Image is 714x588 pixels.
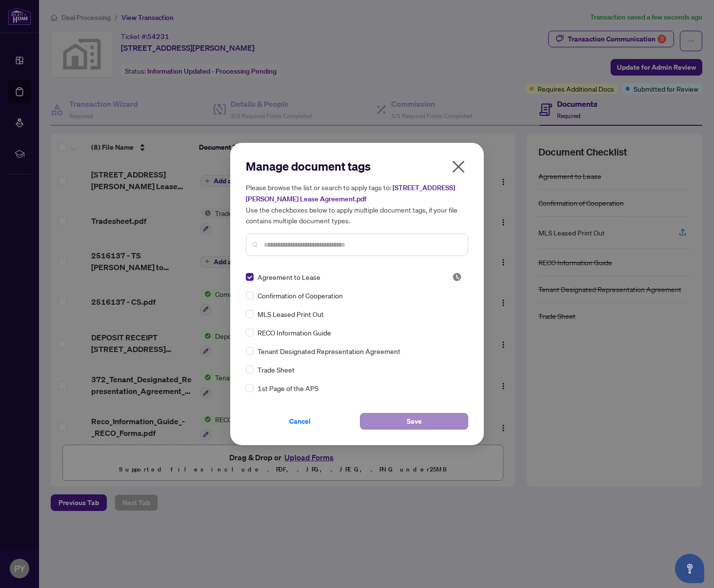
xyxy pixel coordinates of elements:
span: RECO Information Guide [258,327,331,338]
span: Save [407,413,422,429]
img: status [452,272,462,282]
span: Cancel [289,413,311,429]
button: Save [360,413,468,430]
button: Cancel [246,413,354,430]
span: 1st Page of the APS [258,383,318,393]
button: Open asap [675,554,704,583]
span: Agreement to Lease [258,272,320,282]
span: close [451,159,466,175]
h2: Manage document tags [246,158,468,174]
span: MLS Leased Print Out [258,309,324,319]
span: Confirmation of Cooperation [258,290,343,301]
span: Trade Sheet [258,364,295,375]
h5: Please browse the list or search to apply tags to: Use the checkboxes below to apply multiple doc... [246,182,468,226]
span: Pending Review [452,272,462,282]
span: Tenant Designated Representation Agreement [258,346,400,356]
